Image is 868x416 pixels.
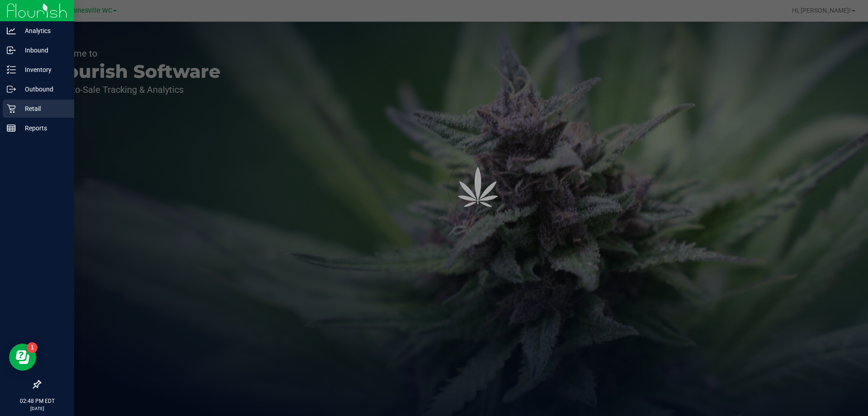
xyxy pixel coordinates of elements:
[16,123,70,134] p: Reports
[16,84,70,95] p: Outbound
[7,46,16,55] inline-svg: Inbound
[4,405,70,412] p: [DATE]
[16,103,70,114] p: Retail
[7,124,16,133] inline-svg: Reports
[16,45,70,56] p: Inbound
[27,342,38,353] iframe: Resource center unread badge
[16,64,70,75] p: Inventory
[9,344,36,371] iframe: Resource center
[16,25,70,36] p: Analytics
[7,26,16,35] inline-svg: Analytics
[7,85,16,94] inline-svg: Outbound
[4,397,70,405] p: 02:48 PM EDT
[7,65,16,74] inline-svg: Inventory
[7,104,16,113] inline-svg: Retail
